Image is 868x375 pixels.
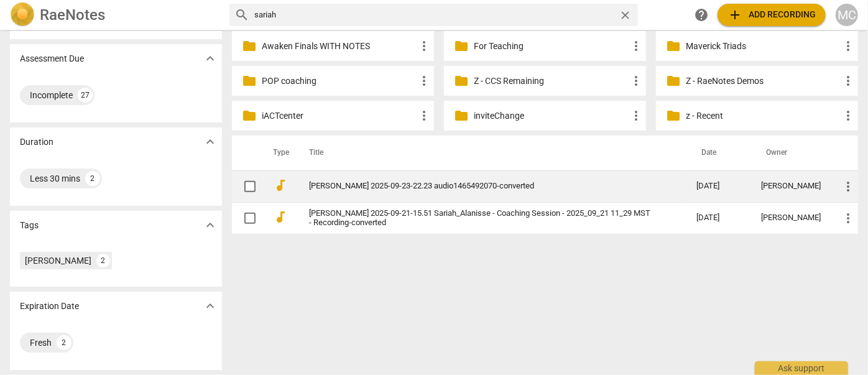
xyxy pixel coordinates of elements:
[242,73,257,88] span: folder
[694,7,709,22] span: help
[201,49,219,68] button: Show more
[686,136,751,170] th: Date
[755,361,848,375] div: Ask support
[234,7,249,22] span: search
[454,108,469,123] span: folder
[666,108,681,123] span: folder
[841,73,856,88] span: more_vert
[30,336,52,349] div: Fresh
[686,40,841,53] p: Maverick Triads
[454,39,469,53] span: folder
[273,210,288,225] span: audiotrack
[454,73,469,88] span: folder
[309,182,652,191] a: [PERSON_NAME] 2025-09-23-22.23 audio1465492070-converted
[242,39,257,53] span: folder
[201,216,219,234] button: Show more
[718,4,826,26] button: Upload
[727,7,742,22] span: add
[294,136,686,170] th: Title
[57,335,72,350] div: 2
[474,75,629,88] p: Z - CCS Remaining
[203,51,218,66] span: expand_more
[262,40,417,53] p: Awaken Finals WITH NOTES
[40,6,105,24] h2: RaeNotes
[841,39,856,53] span: more_vert
[761,182,821,191] div: [PERSON_NAME]
[686,202,751,234] td: [DATE]
[629,73,644,88] span: more_vert
[273,178,288,193] span: audiotrack
[254,5,614,25] input: Search
[10,2,35,27] img: Logo
[201,132,219,151] button: Show more
[727,7,816,22] span: Add recording
[836,4,858,26] button: MC
[474,40,629,53] p: For Teaching
[417,73,432,88] span: more_vert
[20,52,84,65] p: Assessment Due
[203,134,218,149] span: expand_more
[686,109,841,123] p: z - Recent
[751,136,831,170] th: Owner
[203,299,218,313] span: expand_more
[10,2,219,27] a: LogoRaeNotes
[262,75,417,88] p: POP coaching
[686,75,841,88] p: Z - RaeNotes Demos
[78,88,93,103] div: 27
[841,108,856,123] span: more_vert
[242,108,257,123] span: folder
[85,171,100,186] div: 2
[841,211,856,226] span: more_vert
[417,39,432,53] span: more_vert
[309,209,652,228] a: [PERSON_NAME] 2025-09-21-15.51 Sariah_Alanisse - Coaching Session - 2025_09_21 11_29 MST - Record...
[203,218,218,233] span: expand_more
[20,300,79,313] p: Expiration Date
[686,170,751,202] td: [DATE]
[841,179,856,194] span: more_vert
[629,39,644,53] span: more_vert
[201,297,219,315] button: Show more
[619,9,632,22] span: close
[666,39,681,53] span: folder
[25,254,91,267] div: [PERSON_NAME]
[20,219,39,232] p: Tags
[263,136,294,170] th: Type
[96,254,110,267] div: 2
[20,136,53,149] p: Duration
[30,172,80,185] div: Less 30 mins
[30,89,73,101] div: Incomplete
[474,109,629,123] p: inviteChange
[417,108,432,123] span: more_vert
[262,109,417,123] p: iACTcenter
[629,108,644,123] span: more_vert
[761,213,821,223] div: [PERSON_NAME]
[666,73,681,88] span: folder
[690,4,713,26] a: Help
